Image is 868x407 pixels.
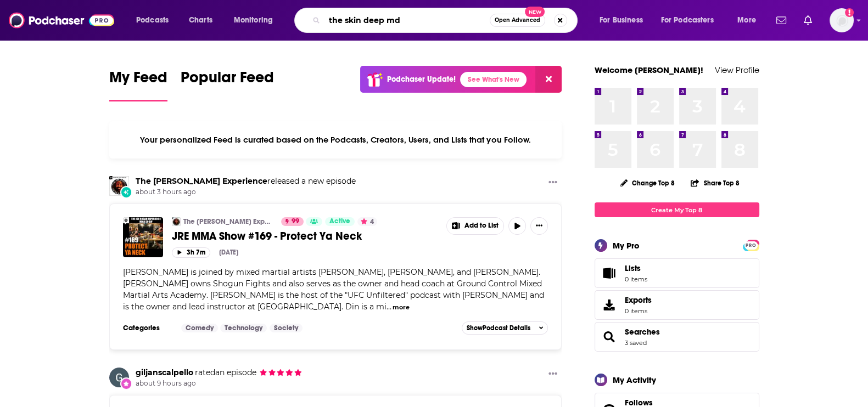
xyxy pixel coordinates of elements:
span: an episode [193,368,256,377]
a: The Joe Rogan Experience [136,176,267,186]
button: Open AdvancedNew [490,14,545,27]
a: Comedy [181,324,218,332]
span: about 3 hours ago [136,188,356,197]
input: Search podcasts, credits, & more... [324,12,490,29]
span: Lists [598,265,620,281]
span: Show Podcast Details [467,324,530,332]
span: Exports [598,297,620,313]
div: Search podcasts, credits, & more... [305,8,588,33]
span: [PERSON_NAME] is joined by mixed martial artists [PERSON_NAME], [PERSON_NAME], and [PERSON_NAME].... [123,267,544,312]
a: Create My Top 8 [595,202,759,217]
img: User Profile [830,8,854,32]
a: Exports [595,290,759,320]
span: PRO [744,241,758,250]
div: New Rating [120,377,132,389]
a: PRO [744,241,758,249]
a: 99 [281,217,304,226]
span: giljanscalpello's Rating: 5 out of 5 [259,369,302,377]
span: New [525,7,545,17]
div: Your personalized Feed is curated based on the Podcasts, Creators, Users, and Lists that you Follow. [109,121,562,159]
span: For Business [600,13,643,28]
a: See What's New [460,72,527,87]
span: Lists [625,263,641,273]
img: JRE MMA Show #169 - Protect Ya Neck [123,217,163,257]
a: Active [325,217,355,226]
button: Show More Button [447,218,504,234]
span: about 9 hours ago [136,379,303,388]
button: Change Top 8 [614,176,682,190]
a: 3 saved [625,339,647,347]
a: Welcome [PERSON_NAME]! [595,65,703,75]
span: Exports [625,295,652,305]
span: More [737,13,756,28]
button: open menu [654,12,730,29]
button: Share Top 8 [690,172,740,194]
button: Show More Button [544,368,562,381]
img: The Joe Rogan Experience [172,217,181,226]
button: Show More Button [530,217,548,235]
a: Charts [182,12,219,29]
a: Searches [598,329,620,344]
p: Podchaser Update! [387,75,456,84]
a: My Feed [109,68,167,101]
span: JRE MMA Show #169 - Protect Ya Neck [172,229,362,243]
a: Show notifications dropdown [772,11,791,30]
img: Podchaser - Follow, Share and Rate Podcasts [9,10,114,31]
span: Add to List [464,222,499,230]
button: 4 [357,217,377,226]
a: Popular Feed [181,68,274,101]
a: Show notifications dropdown [799,11,816,30]
button: open menu [128,12,183,29]
a: View Profile [715,65,759,75]
span: 0 items [625,275,647,283]
a: Technology [220,324,267,332]
a: JRE MMA Show #169 - Protect Ya Neck [172,229,439,243]
svg: Add a profile image [845,8,854,17]
img: The Joe Rogan Experience [109,176,129,196]
span: rated [195,368,215,377]
span: Open Advanced [495,18,540,23]
span: Logged in as nicole.koremenos [830,8,854,32]
div: New Episode [120,186,132,198]
button: Show More Button [544,176,562,190]
a: Searches [625,327,660,337]
button: open menu [592,12,657,29]
button: ShowPodcast Details [462,321,548,335]
span: Monitoring [234,13,273,28]
span: ... [387,302,391,312]
span: Lists [625,263,647,273]
span: Popular Feed [181,68,274,93]
span: Searches [595,322,759,352]
img: giljanscalpello [109,368,129,387]
a: Society [270,324,303,332]
span: For Podcasters [661,13,714,28]
button: 3h 7m [172,247,210,258]
h3: released a new episode [136,176,356,186]
button: open menu [226,12,287,29]
div: [DATE] [219,248,238,256]
a: Lists [595,258,759,288]
button: Show profile menu [830,8,854,32]
span: Active [329,216,350,227]
span: 99 [292,216,299,227]
h3: Categories [123,324,172,332]
span: Podcasts [136,13,169,28]
div: My Pro [613,240,640,251]
a: The [PERSON_NAME] Experience [183,217,274,226]
a: giljanscalpello [136,368,193,377]
div: My Activity [613,375,656,385]
span: My Feed [109,68,167,93]
span: 0 items [625,307,652,315]
button: more [393,303,410,312]
button: open menu [730,12,770,29]
span: Charts [189,13,212,28]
